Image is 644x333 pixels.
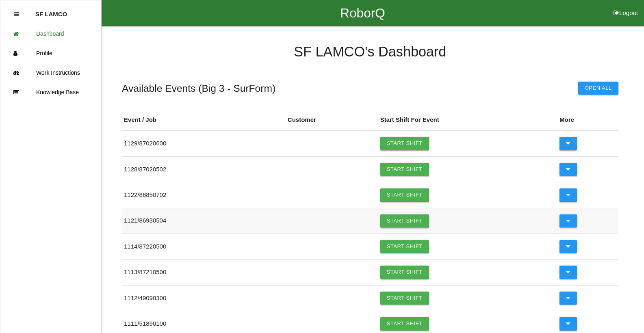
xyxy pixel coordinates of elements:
[380,137,429,150] a: Start Shift
[0,43,101,63] a: Profile
[122,44,618,60] h4: SF LAMCO 's Dashboard
[122,234,286,259] td: 1114 / 87220500
[14,4,19,24] div: Close
[122,109,286,131] th: Event / Job
[380,292,429,305] a: Start Shift
[122,259,286,285] td: 1113 / 87210500
[380,317,429,330] a: Start Shift
[122,131,286,156] td: 1129 / 87020600
[380,188,429,201] a: Start Shift
[0,63,101,82] a: Work Instructions
[380,266,429,279] a: Start Shift
[122,208,286,234] td: 1121 / 86930504
[122,285,286,311] td: 1112 / 49090300
[122,83,275,94] h5: Available Events ( Big 3 - SurForm )
[122,182,286,208] td: 1122 / 86850702
[380,163,429,176] a: Start Shift
[380,240,429,253] a: Start Shift
[578,82,618,95] button: Open All
[35,4,67,17] p: SF LAMCO
[122,156,286,182] td: 1128 / 87020502
[0,82,101,102] a: Knowledge Base
[380,214,429,227] a: Start Shift
[286,109,378,131] th: Customer
[0,24,101,43] a: Dashboard
[378,109,557,131] th: Start Shift For Event
[557,109,618,131] th: More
